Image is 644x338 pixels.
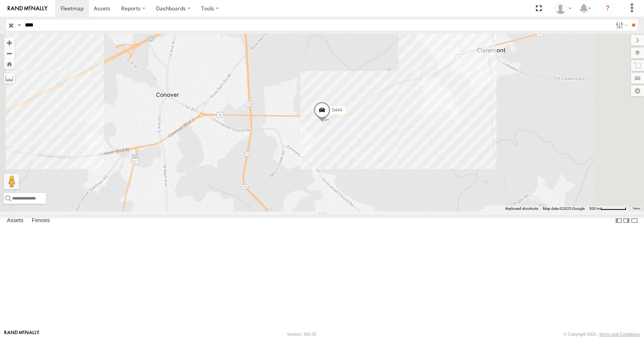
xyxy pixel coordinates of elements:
label: Map Settings [631,86,644,96]
div: Summer Walker [552,3,574,14]
label: Assets [3,216,27,226]
label: Hide Summary Table [631,215,638,226]
span: 500 m [589,206,600,211]
label: Dock Summary Table to the Left [615,215,623,226]
a: Terms and Conditions [599,332,640,336]
label: Measure [4,73,15,84]
i: ? [601,2,614,15]
button: Zoom Home [4,59,15,69]
span: 5444 [332,107,342,113]
label: Search Query [16,20,22,31]
img: rand-logo.svg [8,6,48,11]
div: © Copyright 2025 - [563,332,640,336]
button: Drag Pegman onto the map to open Street View [4,174,19,189]
label: Dock Summary Table to the Right [623,215,630,226]
button: Keyboard shortcuts [505,206,538,211]
button: Map Scale: 500 m per 64 pixels [587,206,629,211]
button: Zoom in [4,38,15,48]
a: Visit our Website [4,330,39,338]
div: Version: 305.03 [287,332,316,336]
span: Map data ©2025 Google [543,206,585,211]
a: Terms [632,207,641,210]
label: Search Filter Options [613,20,629,31]
button: Zoom out [4,48,15,59]
label: Fences [28,216,54,226]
